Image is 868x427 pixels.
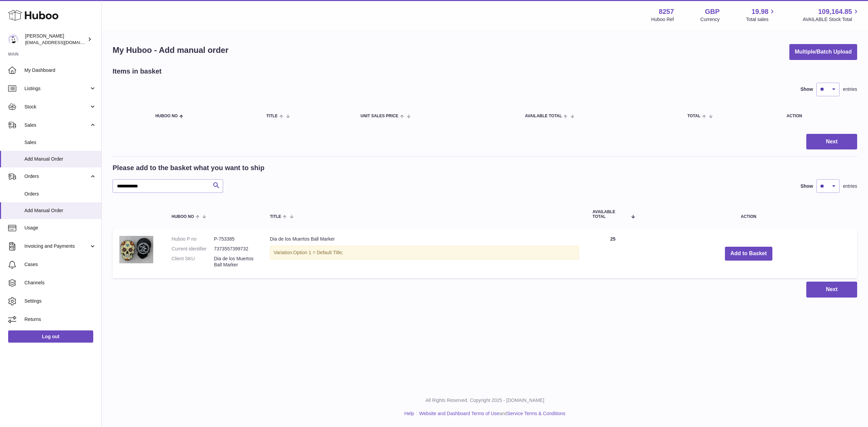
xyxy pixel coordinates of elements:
th: Action [640,203,857,225]
a: Log out [8,330,93,343]
dt: Client SKU [172,256,214,268]
span: Option 1 = Default Title; [293,250,343,255]
span: Title [267,114,278,118]
div: Action [787,114,850,118]
span: Sales [24,139,96,146]
button: Next [806,282,857,298]
h1: My Huboo - Add manual order [113,45,229,56]
dd: 7373557399732 [214,246,256,252]
span: Total [687,114,701,118]
a: Website and Dashboard Terms of Use [419,411,499,416]
span: Total sales [746,16,776,23]
div: [PERSON_NAME] [25,33,86,46]
span: [EMAIL_ADDRESS][DOMAIN_NAME] [25,40,100,45]
span: 109,164.85 [818,7,852,16]
span: entries [843,183,857,189]
span: Orders [24,191,96,197]
span: Invoicing and Payments [24,243,89,249]
img: don@skinsgolf.com [8,34,18,44]
span: AVAILABLE Total [593,210,628,219]
span: Stock [24,104,89,110]
span: Title [270,215,281,219]
a: Service Terms & Conditions [507,411,566,416]
div: Variation: [270,246,579,260]
img: Dia de los Muertos Ball Marker [119,236,153,263]
span: Listings [24,85,89,92]
td: 25 [586,229,640,279]
span: Cases [24,261,96,268]
label: Show [801,183,813,189]
span: AVAILABLE Total [525,114,562,118]
div: Huboo Ref [651,16,674,23]
button: Next [806,134,857,150]
a: 109,164.85 AVAILABLE Stock Total [803,7,860,23]
strong: 8257 [659,7,674,16]
span: Settings [24,298,96,304]
button: Add to Basket [725,247,772,261]
span: Huboo no [172,215,194,219]
dd: Dia de los Muertos Ball Marker [214,256,256,268]
label: Show [801,86,813,93]
a: Help [405,411,414,416]
span: Orders [24,173,89,180]
dt: Current identifier [172,246,214,252]
span: Usage [24,225,96,231]
span: Returns [24,316,96,323]
h2: Please add to the basket what you want to ship [113,163,264,172]
dd: P-753385 [214,236,256,242]
span: My Dashboard [24,67,96,74]
span: entries [843,86,857,93]
button: Multiple/Batch Upload [789,44,857,60]
p: All Rights Reserved. Copyright 2025 - [DOMAIN_NAME] [107,397,863,404]
span: Add Manual Order [24,207,96,214]
h2: Items in basket [113,67,162,76]
span: Unit Sales Price [360,114,398,118]
span: Channels [24,280,96,286]
td: Dia de los Muertos Ball Marker [263,229,586,279]
dt: Huboo P no [172,236,214,242]
span: Huboo no [155,114,178,118]
li: and [417,410,565,417]
strong: GBP [705,7,719,16]
div: Currency [701,16,720,23]
span: Add Manual Order [24,156,96,162]
a: 19.98 Total sales [746,7,776,23]
span: AVAILABLE Stock Total [803,16,860,23]
span: 19.98 [751,7,768,16]
span: Sales [24,122,89,128]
